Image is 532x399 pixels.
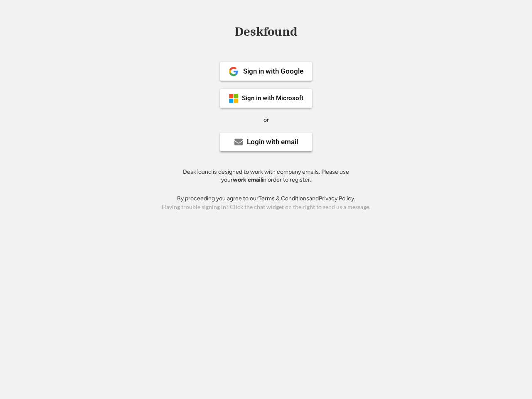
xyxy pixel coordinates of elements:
div: Login with email [247,138,298,145]
div: Deskfound is designed to work with company emails. Please use your in order to register. [172,168,360,184]
div: Sign in with Microsoft [242,95,303,101]
div: By proceeding you agree to our and [177,195,355,203]
div: Deskfound [231,25,301,38]
div: or [264,116,269,124]
img: ms-symbollockup_mssymbol_19.png [229,94,239,103]
a: Privacy Policy. [319,195,355,202]
a: Terms & Conditions [259,195,309,202]
strong: work email [233,176,262,183]
img: 1024px-Google__G__Logo.svg.png [229,66,239,76]
div: Sign in with Google [243,68,303,75]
